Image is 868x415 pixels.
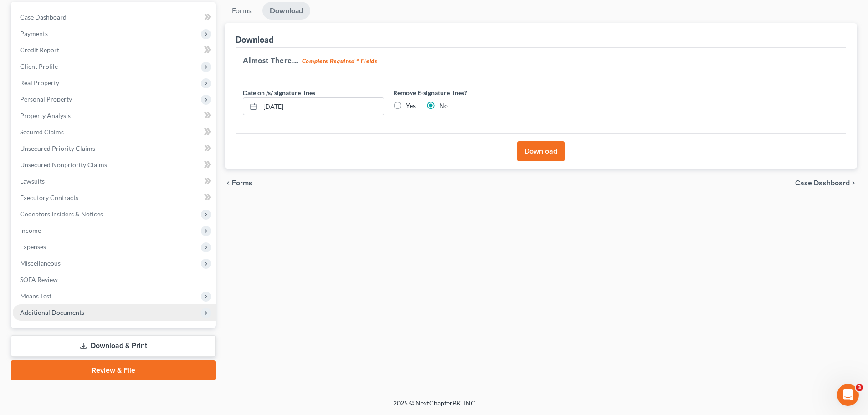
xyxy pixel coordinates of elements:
strong: Complete Required * Fields [302,57,377,65]
a: Case Dashboard [13,9,216,26]
span: Income [20,226,41,234]
a: Review & File [11,360,216,380]
span: Credit Report [20,46,59,54]
span: Additional Documents [20,308,84,316]
span: Unsecured Priority Claims [20,144,95,152]
a: Unsecured Nonpriority Claims [13,157,216,173]
input: MM/DD/YYYY [260,98,384,115]
label: Date on /s/ signature lines [243,88,315,97]
div: Download [236,34,273,45]
a: Forms [225,2,259,20]
div: 2025 © NextChapterBK, INC [175,399,694,415]
a: Executory Contracts [13,190,216,206]
a: Download & Print [11,335,216,357]
a: Property Analysis [13,108,216,124]
span: Secured Claims [20,128,64,136]
a: Secured Claims [13,124,216,140]
span: SOFA Review [20,276,58,283]
label: Remove E-signature lines? [393,88,534,97]
span: Client Profile [20,62,58,70]
span: Executory Contracts [20,194,78,201]
a: Unsecured Priority Claims [13,140,216,157]
a: Download [262,2,310,20]
i: chevron_left [225,179,232,187]
iframe: Intercom live chat [837,384,859,406]
span: Lawsuits [20,177,45,185]
a: Case Dashboard chevron_right [795,179,857,187]
span: Expenses [20,243,46,251]
button: Download [517,141,565,161]
a: SOFA Review [13,272,216,288]
i: chevron_right [850,179,857,187]
button: chevron_left Forms [225,179,265,187]
span: Forms [232,179,252,187]
span: Property Analysis [20,112,71,119]
span: Case Dashboard [20,13,67,21]
span: Personal Property [20,95,72,103]
label: Yes [406,101,416,110]
span: Codebtors Insiders & Notices [20,210,103,218]
label: No [439,101,448,110]
a: Lawsuits [13,173,216,190]
span: Case Dashboard [795,179,850,187]
h5: Almost There... [243,55,839,66]
span: 3 [856,384,863,391]
span: Real Property [20,79,59,87]
span: Payments [20,30,48,37]
a: Credit Report [13,42,216,58]
span: Unsecured Nonpriority Claims [20,161,107,169]
span: Means Test [20,292,51,300]
span: Miscellaneous [20,259,61,267]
